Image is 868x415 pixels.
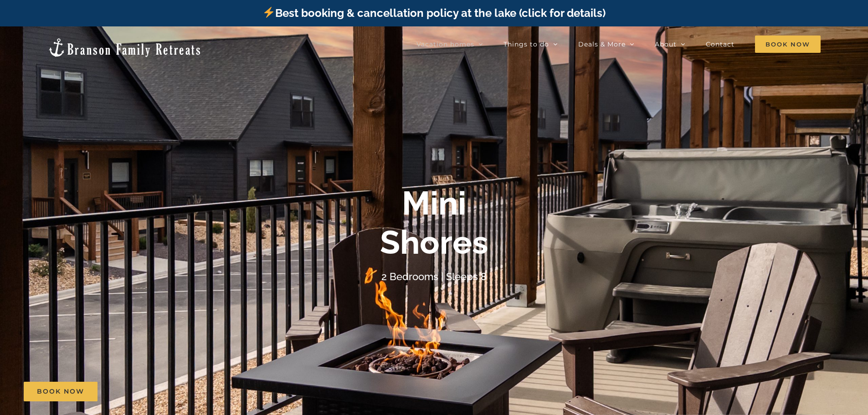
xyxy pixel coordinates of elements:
[706,35,734,53] a: Contact
[381,271,487,282] h4: 2 Bedrooms | Sleeps 8
[47,37,202,58] img: Branson Family Retreats Logo
[503,35,558,53] a: Things to do
[263,7,274,18] img: ⚡️
[37,388,84,395] span: Book Now
[655,41,677,47] span: About
[503,41,549,47] span: Things to do
[578,35,634,53] a: Deals & More
[416,35,821,53] nav: Main Menu
[416,41,474,47] span: Vacation homes
[655,35,685,53] a: About
[416,35,483,53] a: Vacation homes
[578,41,626,47] span: Deals & More
[262,6,605,20] a: Best booking & cancellation policy at the lake (click for details)
[755,36,821,53] span: Book Now
[706,41,734,47] span: Contact
[380,184,488,261] b: Mini Shores
[24,382,98,401] a: Book Now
